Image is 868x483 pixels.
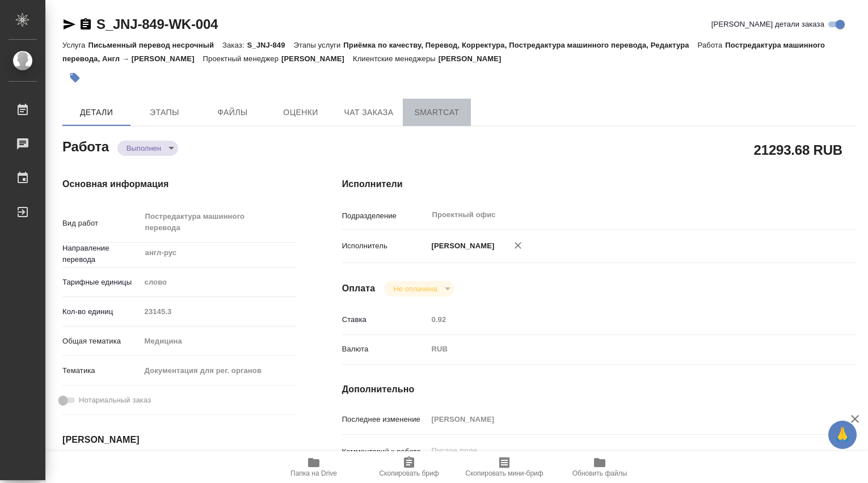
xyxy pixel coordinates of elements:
[754,140,842,159] h2: 21293.68 RUB
[247,41,293,49] p: S_JNJ-849
[117,141,178,156] div: Выполнен
[342,446,428,457] p: Комментарий к работе
[505,233,530,258] button: Удалить исполнителя
[342,177,856,191] h4: Исполнители
[410,105,464,120] span: SmartCat
[361,451,457,483] button: Скопировать бриф
[273,105,328,120] span: Оценки
[69,105,124,120] span: Детали
[294,41,344,49] p: Этапы услуги
[698,41,726,49] p: Работа
[203,54,281,63] p: Проектный менеджер
[439,54,510,63] p: [PERSON_NAME]
[828,421,857,449] button: 🙏
[342,314,428,325] p: Ставка
[572,469,627,477] span: Обновить файлы
[353,54,439,63] p: Клиентские менеджеры
[62,243,141,265] p: Направление перевода
[390,284,440,294] button: Не оплачена
[205,105,260,120] span: Файлы
[428,411,813,427] input: Пустое поле
[141,273,297,292] div: слово
[137,105,192,120] span: Этапы
[342,210,428,222] p: Подразделение
[62,41,88,49] p: Услуга
[222,41,247,49] p: Заказ:
[342,282,376,295] h4: Оплата
[833,423,852,447] span: 🙏
[79,18,92,31] button: Скопировать ссылку
[123,143,165,153] button: Выполнен
[62,135,109,156] h2: Работа
[62,65,87,90] button: Добавить тэг
[379,469,439,477] span: Скопировать бриф
[342,105,396,120] span: Чат заказа
[290,469,337,477] span: Папка на Drive
[342,383,856,396] h4: Дополнительно
[141,332,297,351] div: Медицина
[342,240,428,252] p: Исполнитель
[281,54,353,63] p: [PERSON_NAME]
[428,311,813,328] input: Пустое поле
[552,451,647,483] button: Обновить файлы
[88,41,222,49] p: Письменный перевод несрочный
[62,306,141,317] p: Кол-во единиц
[711,19,824,30] span: [PERSON_NAME] детали заказа
[384,281,454,296] div: Выполнен
[141,361,297,380] div: Документация для рег. органов
[62,336,141,347] p: Общая тематика
[62,218,141,229] p: Вид работ
[342,414,428,425] p: Последнее изменение
[428,240,495,252] p: [PERSON_NAME]
[428,340,813,359] div: RUB
[79,395,151,406] span: Нотариальный заказ
[62,365,141,376] p: Тематика
[62,18,76,31] button: Скопировать ссылку для ЯМессенджера
[141,303,297,320] input: Пустое поле
[62,277,141,288] p: Тарифные единицы
[457,451,552,483] button: Скопировать мини-бриф
[343,41,697,49] p: Приёмка по качеству, Перевод, Корректура, Постредактура машинного перевода, Редактура
[96,16,218,32] a: S_JNJ-849-WK-004
[266,451,361,483] button: Папка на Drive
[342,344,428,355] p: Валюта
[62,177,297,191] h4: Основная информация
[465,469,543,477] span: Скопировать мини-бриф
[62,433,297,447] h4: [PERSON_NAME]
